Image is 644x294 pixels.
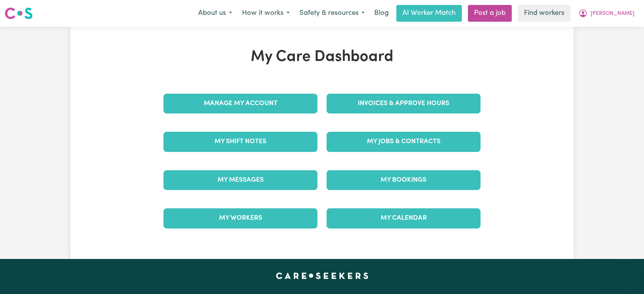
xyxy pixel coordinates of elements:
[163,94,317,113] a: Manage My Account
[327,208,481,228] a: My Calendar
[327,94,481,113] a: Invoices & Approve Hours
[518,5,570,22] a: Find workers
[327,132,481,152] a: My Jobs & Contracts
[295,5,370,21] button: Safety & resources
[370,5,393,22] a: Blog
[276,273,368,279] a: Careseekers home page
[163,132,317,152] a: My Shift Notes
[159,48,485,66] h1: My Care Dashboard
[193,5,237,21] button: About us
[163,170,317,190] a: My Messages
[574,5,639,21] button: My Account
[614,264,638,288] iframe: Button to launch messaging window
[468,5,512,22] a: Post a job
[163,208,317,228] a: My Workers
[396,5,462,22] a: AI Worker Match
[591,10,634,18] span: [PERSON_NAME]
[327,170,481,190] a: My Bookings
[5,6,33,20] img: Careseekers logo
[5,5,33,22] a: Careseekers logo
[237,5,295,21] button: How it works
